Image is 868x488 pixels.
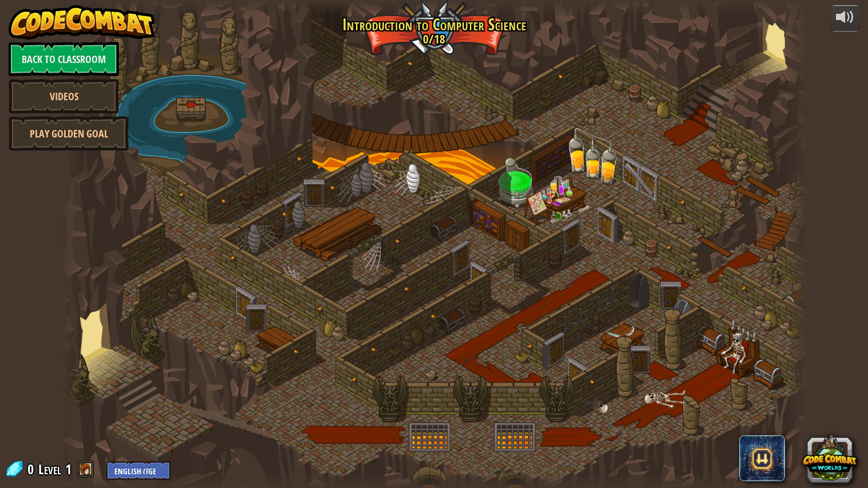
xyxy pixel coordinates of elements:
[9,5,155,40] img: CodeCombat - Learn how to code by playing a game
[9,42,119,76] a: Back to Classroom
[831,5,859,32] button: Adjust volume
[9,79,119,113] a: Videos
[9,116,129,151] a: Play Golden Goal
[38,460,61,479] span: Level
[65,460,72,478] span: 1
[27,460,37,478] span: 0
